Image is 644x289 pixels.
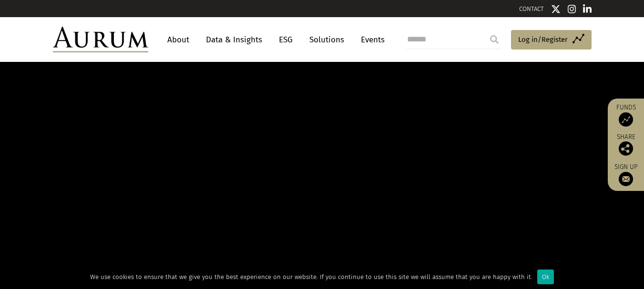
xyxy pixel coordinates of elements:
div: Share [613,134,639,156]
a: Log in/Register [511,30,592,50]
img: Linkedin icon [583,4,592,14]
div: Ok [537,269,554,284]
a: Solutions [305,31,349,49]
span: Log in/Register [518,34,568,45]
a: Events [356,31,385,49]
img: Sign up to our newsletter [619,172,633,186]
img: Aurum [53,27,148,52]
img: Share this post [619,141,633,156]
a: Funds [613,103,639,127]
img: Instagram icon [568,4,576,14]
a: CONTACT [519,5,544,12]
input: Submit [485,30,504,49]
a: Sign up [613,163,639,186]
a: About [163,31,194,49]
img: Twitter icon [551,4,561,14]
a: ESG [274,31,297,49]
a: Data & Insights [201,31,267,49]
img: Access Funds [619,112,633,127]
